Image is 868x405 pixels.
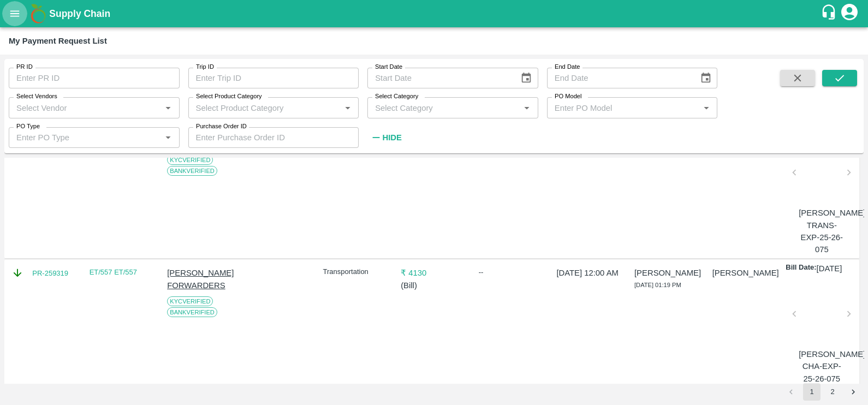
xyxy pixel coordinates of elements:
p: [PERSON_NAME]-CHA-EXP-25-26-075 [799,348,845,385]
input: Enter PR ID [9,68,180,88]
button: Open [161,100,175,115]
button: Go to page 2 [824,383,841,401]
label: Select Product Category [196,92,262,101]
input: Enter PO Type [12,130,158,145]
p: [DATE] 12:00 AM [556,267,623,279]
img: logo [27,3,49,25]
span: KYC Verified [167,296,213,306]
b: Supply Chain [49,8,110,19]
a: Supply Chain [49,6,821,21]
label: Start Date [375,63,402,72]
label: End Date [555,63,580,72]
input: Select Vendor [12,100,158,115]
button: Choose date [695,68,716,88]
input: Enter Trip ID [188,68,359,88]
button: Hide [367,128,405,147]
nav: pagination navigation [781,383,864,401]
button: Open [341,100,355,115]
strong: Hide [382,133,401,142]
p: [PERSON_NAME] FORWARDERS [167,267,234,291]
button: Open [161,130,175,145]
p: ( Bill ) [401,279,467,291]
button: Go to next page [845,383,862,401]
p: Bill Date: [786,263,816,275]
button: open drawer [2,1,27,26]
div: customer-support [821,4,840,23]
label: Select Vendors [16,92,57,101]
p: Transportation [323,267,390,277]
label: PO Type [16,122,40,131]
button: Choose date [516,68,537,88]
a: PR-259319 [32,268,68,279]
input: Start Date [367,68,512,88]
span: Bank Verified [167,166,217,176]
input: Enter PO Model [550,100,697,115]
label: Purchase Order ID [196,122,247,131]
label: Select Category [375,92,418,101]
div: My Payment Request List [9,34,107,48]
div: -- [479,267,545,278]
label: PO Model [555,92,582,101]
p: [PERSON_NAME] [634,267,701,279]
input: Select Category [371,100,517,115]
div: account of current user [840,2,859,25]
button: Open [699,100,714,115]
span: Bank Verified [167,307,217,317]
input: End Date [547,68,691,88]
input: Select Product Category [192,100,338,115]
span: [DATE] 01:19 PM [634,282,681,288]
p: [DATE] [817,263,842,275]
a: ET/557 ET/557 [90,268,137,276]
span: KYC Verified [167,155,213,165]
p: [PERSON_NAME] [712,267,779,279]
p: [PERSON_NAME]-TRANS-EXP-25-26-075 [799,207,845,255]
button: page 1 [803,383,821,401]
input: Enter Purchase Order ID [188,127,359,148]
label: Trip ID [196,63,214,72]
p: ₹ 4130 [401,267,467,279]
button: Open [520,100,534,115]
label: PR ID [16,63,33,72]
